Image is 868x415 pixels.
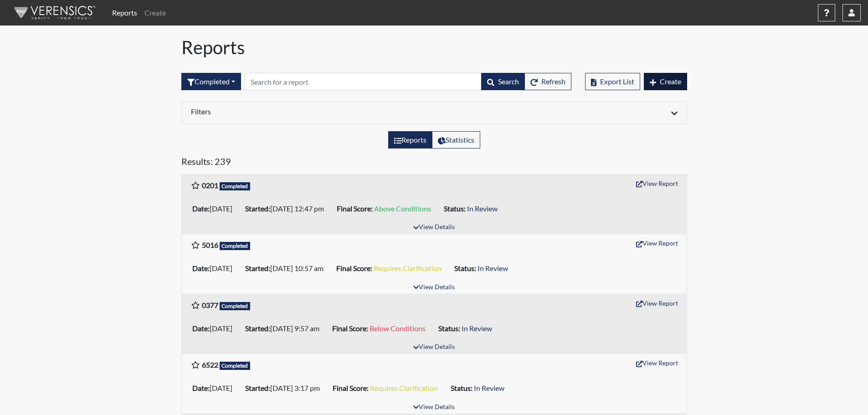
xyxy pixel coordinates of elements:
li: [DATE] 3:17 pm [241,381,329,395]
button: View Details [409,341,459,354]
button: View Report [632,356,682,370]
span: Create [660,77,681,86]
span: In Review [467,204,498,213]
span: Completed [220,182,251,190]
div: Filter by interview status [181,73,241,90]
span: In Review [478,264,508,272]
button: Search [481,73,525,90]
span: Above Conditions [374,204,431,213]
button: Completed [181,73,241,90]
button: View Report [632,176,682,190]
b: 0377 [202,301,218,309]
span: Requires Clarification [370,384,438,392]
span: Completed [220,242,251,250]
span: In Review [474,384,504,392]
label: View the list of reports [388,131,432,149]
button: View Details [409,221,459,234]
h5: Results: 239 [181,156,687,170]
button: View Report [632,236,682,250]
h6: Filters [191,107,427,116]
li: [DATE] 10:57 am [241,261,333,276]
b: Started: [245,384,270,392]
li: [DATE] [189,321,241,336]
b: Status: [444,204,466,213]
li: [DATE] 12:47 pm [241,201,333,216]
b: Started: [245,204,270,213]
a: Create [141,4,169,22]
li: [DATE] 9:57 am [241,321,329,336]
b: Final Score: [333,384,369,392]
b: Date: [192,264,210,272]
b: Date: [192,384,210,392]
span: Export List [600,77,634,86]
b: 5016 [202,241,218,249]
h1: Reports [181,36,687,58]
b: 6522 [202,360,218,369]
span: In Review [462,324,492,333]
button: Create [644,73,687,90]
span: Below Conditions [370,324,426,333]
div: Click to expand/collapse filters [184,107,684,118]
span: Search [498,77,519,86]
b: Started: [245,324,270,333]
input: Search by Registration ID, Interview Number, or Investigation Name. [245,73,482,90]
button: View Details [409,282,459,294]
b: Date: [192,324,210,333]
b: Final Score: [332,324,368,333]
b: Date: [192,204,210,213]
button: View Report [632,296,682,310]
span: Completed [220,302,251,310]
b: Started: [245,264,270,272]
li: [DATE] [189,261,241,276]
span: Refresh [541,77,565,86]
button: Refresh [524,73,571,90]
b: 0201 [202,181,218,190]
label: View statistics about completed interviews [432,131,480,149]
b: Status: [454,264,476,272]
b: Final Score: [336,264,372,272]
b: Status: [451,384,473,392]
b: Status: [438,324,460,333]
a: Reports [108,4,141,22]
li: [DATE] [189,201,241,216]
span: Completed [220,362,251,370]
span: Requires Clarification [374,264,442,272]
b: Final Score: [337,204,373,213]
button: Export List [585,73,640,90]
button: View Details [409,401,459,414]
li: [DATE] [189,381,241,395]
